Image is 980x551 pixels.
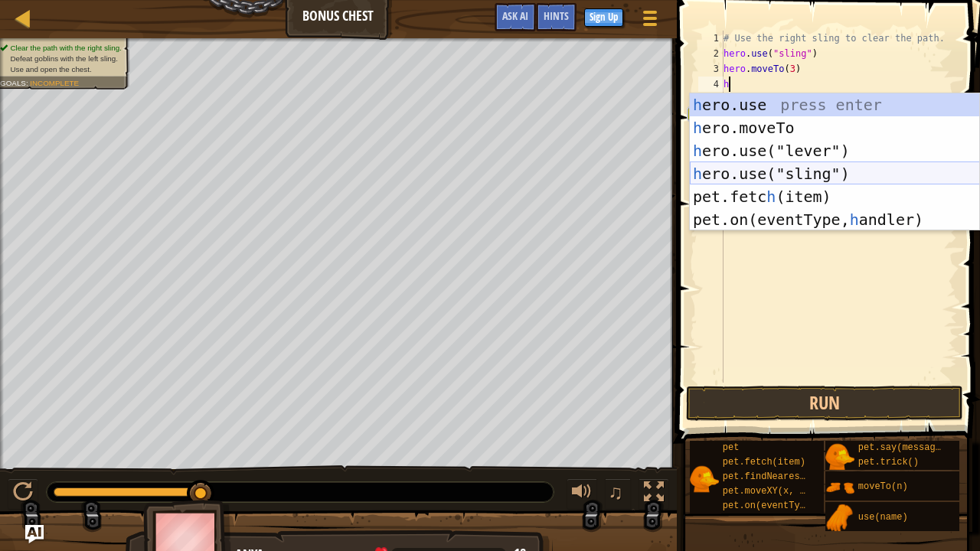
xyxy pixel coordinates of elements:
[723,457,805,468] span: pet.fetch(item)
[723,486,811,497] span: pet.moveXY(x, y)
[698,31,724,46] div: 1
[495,3,536,31] button: Ask AI
[608,481,623,504] span: ♫
[825,473,854,502] img: portrait.png
[8,478,38,510] button: Ctrl + P: Pause
[825,442,854,471] img: portrait.png
[698,46,724,61] div: 2
[567,478,597,510] button: Adjust volume
[698,92,724,107] div: 5
[10,44,121,52] span: Clear the path with the right sling.
[858,481,908,492] span: moveTo(n)
[698,77,724,92] div: 4
[25,525,44,543] button: Ask AI
[30,79,79,87] span: Incomplete
[690,465,719,494] img: portrait.png
[26,79,30,87] span: :
[723,471,871,482] span: pet.findNearestByType(type)
[502,8,528,23] span: Ask AI
[631,3,669,39] button: Show game menu
[584,8,623,27] button: Sign Up
[858,457,919,468] span: pet.trick()
[723,442,740,453] span: pet
[10,54,118,63] span: Defeat goblins with the left sling.
[858,512,908,523] span: use(name)
[639,478,669,510] button: Toggle fullscreen
[10,65,91,73] span: Use and open the chest.
[605,478,631,510] button: ♫
[544,8,569,23] span: Hints
[686,386,962,421] button: Run
[858,442,946,453] span: pet.say(message)
[698,61,724,77] div: 3
[723,500,866,511] span: pet.on(eventType, handler)
[825,504,854,533] img: portrait.png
